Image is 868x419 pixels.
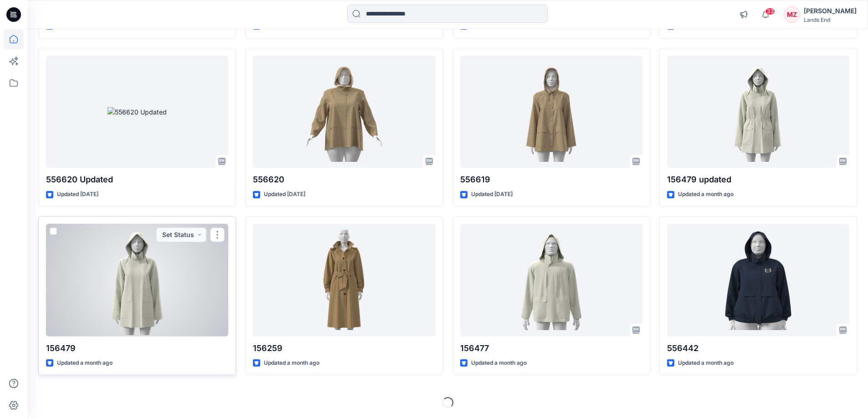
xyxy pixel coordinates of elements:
[667,56,849,168] a: 156479 updated
[804,5,857,16] div: [PERSON_NAME]
[765,8,775,15] span: 33
[667,224,849,336] a: 556442
[678,358,734,368] p: Updated a month ago
[471,190,513,199] p: Updated [DATE]
[804,16,857,23] div: Lands End
[46,173,228,186] p: 556620 Updated
[264,358,319,368] p: Updated a month ago
[460,56,642,168] a: 556619
[46,56,228,168] a: 556620 Updated
[667,342,849,355] p: 556442
[253,224,435,336] a: 156259
[253,56,435,168] a: 556620
[667,173,849,186] p: 156479 updated
[460,342,642,355] p: 156477
[460,224,642,336] a: 156477
[46,224,228,336] a: 156479
[57,190,98,199] p: Updated [DATE]
[46,342,228,355] p: 156479
[460,173,642,186] p: 556619
[253,173,435,186] p: 556620
[264,190,305,199] p: Updated [DATE]
[253,342,435,355] p: 156259
[678,190,734,199] p: Updated a month ago
[784,6,800,23] div: MZ
[57,358,113,368] p: Updated a month ago
[471,358,527,368] p: Updated a month ago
